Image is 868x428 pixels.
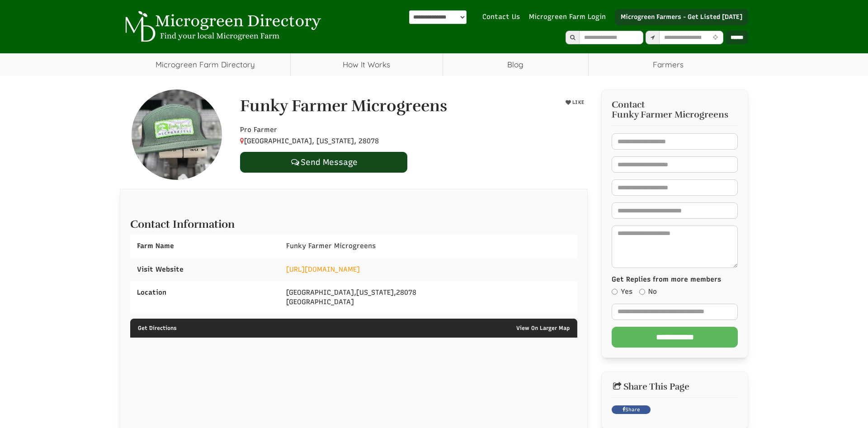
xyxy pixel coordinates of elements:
[409,10,467,24] div: Powered by
[612,382,738,392] h2: Share This Page
[240,152,407,173] a: Send Message
[120,11,323,42] img: Microgreen Directory
[286,265,360,273] a: [URL][DOMAIN_NAME]
[286,288,354,296] span: [GEOGRAPHIC_DATA]
[639,289,645,295] input: No
[130,235,279,258] div: Farm Name
[279,281,577,314] div: , , [GEOGRAPHIC_DATA]
[612,275,721,284] label: Get Replies from more members
[132,89,222,180] img: Contact Funky Farmer Microgreens
[133,321,182,335] a: Get Directions
[286,242,376,250] span: Funky Farmer Microgreens
[478,12,524,22] a: Contact Us
[529,12,610,22] a: Microgreen Farm Login
[571,99,585,105] span: LIKE
[240,97,447,115] h1: Funky Farmer Microgreens
[120,189,588,189] ul: Profile Tabs
[356,288,394,296] span: [US_STATE]
[240,137,379,145] span: [GEOGRAPHIC_DATA], [US_STATE], 28078
[612,289,618,295] input: Yes
[612,100,738,120] h3: Contact
[396,288,416,296] span: 28078
[130,258,279,281] div: Visit Website
[589,53,748,76] span: Farmers
[443,53,588,76] a: Blog
[120,53,290,76] a: Microgreen Farm Directory
[240,126,277,134] span: Pro Farmer
[511,321,575,335] a: View On Larger Map
[409,10,467,24] select: Language Translate Widget
[711,35,720,41] i: Use Current Location
[612,287,632,296] label: Yes
[291,53,442,76] a: How It Works
[612,405,651,414] a: Share
[562,97,588,108] button: LIKE
[615,9,748,25] a: Microgreen Farmers - Get Listed [DATE]
[639,287,657,296] label: No
[130,281,279,304] div: Location
[612,110,728,120] span: Funky Farmer Microgreens
[130,214,577,230] h2: Contact Information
